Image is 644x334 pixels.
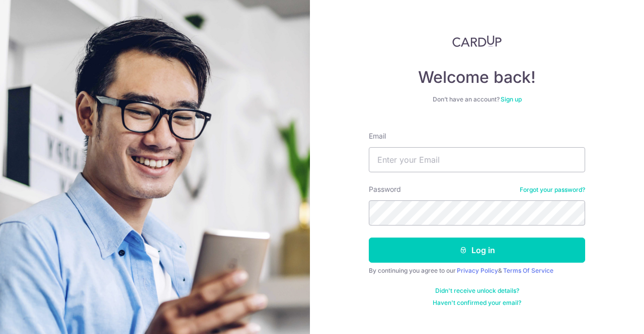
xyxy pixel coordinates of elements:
label: Email [369,131,386,141]
button: Log in [369,238,585,263]
a: Terms Of Service [503,267,553,274]
a: Sign up [501,95,522,103]
a: Haven't confirmed your email? [433,299,521,307]
label: Password [369,184,401,194]
div: By continuing you agree to our & [369,267,585,275]
input: Enter your Email [369,147,585,172]
h4: Welcome back! [369,67,585,87]
img: CardUp Logo [452,35,502,47]
a: Forgot your password? [520,186,585,194]
a: Didn't receive unlock details? [435,287,519,295]
a: Privacy Policy [457,267,498,274]
div: Don’t have an account? [369,95,585,103]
